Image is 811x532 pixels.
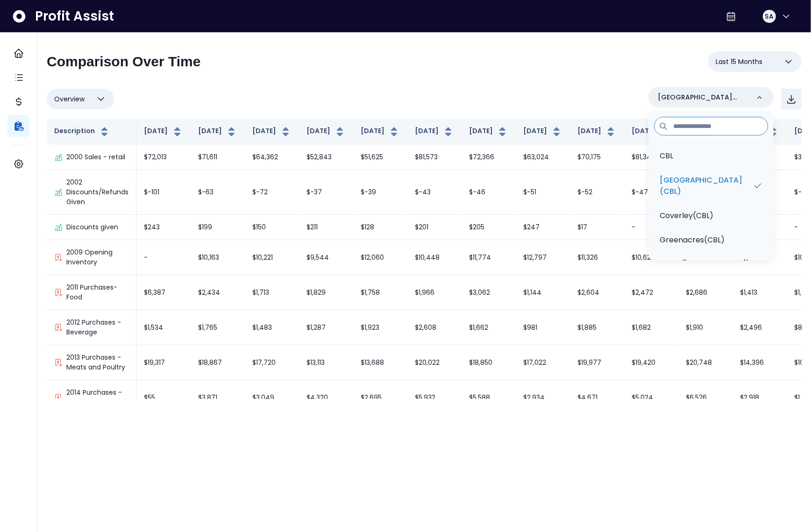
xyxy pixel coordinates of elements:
td: - [136,240,191,275]
td: $-63 [191,170,245,215]
td: $-72 [245,170,299,215]
p: 2002 Discounts/Refunds Given [66,177,128,207]
p: 2013 Purchases - Meats and Poultry [66,353,128,372]
p: 2009 Opening Inventory [66,248,128,267]
td: $19,420 [624,345,678,380]
td: $1,483 [245,310,299,345]
td: $2,934 [516,380,570,415]
td: $-101 [136,170,191,215]
h2: Comparison Over Time [47,53,201,70]
td: $-47 [624,170,678,215]
td: $-46 [462,170,516,215]
td: $247 [516,215,570,240]
td: $19,977 [570,345,624,380]
td: $1,765 [191,310,245,345]
p: [GEOGRAPHIC_DATA](CBL) [658,92,749,102]
td: $10,221 [245,240,299,275]
p: 2012 Purchases - Beverage [66,318,128,337]
p: Greenacres(CBL) [660,234,725,246]
td: $10,448 [407,240,462,275]
button: [DATE] [361,126,400,137]
span: Last 15 Months [716,56,762,67]
td: $64,362 [245,145,299,170]
td: $2,472 [624,275,678,310]
td: $6,526 [678,380,733,415]
td: $211 [299,215,353,240]
td: $10,627 [624,240,678,275]
td: $17,022 [516,345,570,380]
td: $81,573 [407,145,462,170]
td: $70,175 [570,145,624,170]
td: $2,695 [353,380,407,415]
p: CBL [660,150,673,162]
button: [DATE] [415,126,454,137]
td: $3,062 [462,275,516,310]
td: $1,534 [136,310,191,345]
p: Coverley(CBL) [660,210,713,221]
td: $1,758 [353,275,407,310]
td: $5,024 [624,380,678,415]
td: $-51 [516,170,570,215]
p: Plant ([PERSON_NAME])(CBL) [660,259,762,281]
button: [DATE] [577,126,617,137]
td: $6,387 [136,275,191,310]
td: $14,396 [733,345,787,380]
p: 2014 Purchases - Cold Foods [66,388,128,407]
td: $128 [353,215,407,240]
td: $2,608 [407,310,462,345]
span: Profit Assist [35,8,114,25]
td: $51,625 [353,145,407,170]
td: $2,918 [733,380,787,415]
button: [DATE] [198,126,237,137]
td: $20,022 [407,345,462,380]
td: $13,688 [353,345,407,380]
td: $981 [516,310,570,345]
td: $72,013 [136,145,191,170]
td: $9,544 [299,240,353,275]
td: $1,829 [299,275,353,310]
td: $243 [136,215,191,240]
button: [DATE] [252,126,292,137]
td: $1,144 [516,275,570,310]
td: $18,850 [462,345,516,380]
td: $1,923 [353,310,407,345]
td: $4,320 [299,380,353,415]
td: $-43 [407,170,462,215]
td: $199 [191,215,245,240]
button: [DATE] [306,126,346,137]
td: $2,686 [678,275,733,310]
td: $1,682 [624,310,678,345]
td: $5,932 [407,380,462,415]
p: [GEOGRAPHIC_DATA](CBL) [660,175,753,197]
td: $1,713 [245,275,299,310]
td: - [624,215,678,240]
td: $1,966 [407,275,462,310]
td: $2,496 [733,310,787,345]
td: $81,340 [624,145,678,170]
td: $205 [462,215,516,240]
td: $55 [136,380,191,415]
td: $11,326 [570,240,624,275]
td: $63,024 [516,145,570,170]
td: $10,163 [191,240,245,275]
button: [DATE] [144,126,183,137]
td: $1,885 [570,310,624,345]
td: $1,910 [678,310,733,345]
span: SA [765,12,774,21]
td: $3,871 [191,380,245,415]
td: $4,671 [570,380,624,415]
p: 2000 Sales - retail [66,152,125,162]
button: Description [54,126,110,137]
td: $150 [245,215,299,240]
td: $5,588 [462,380,516,415]
td: $-39 [353,170,407,215]
button: [DATE] [469,126,508,137]
td: $13,113 [299,345,353,380]
td: $20,748 [678,345,733,380]
td: $17,720 [245,345,299,380]
td: $19,317 [136,345,191,380]
td: $201 [407,215,462,240]
td: $3,049 [245,380,299,415]
td: $2,604 [570,275,624,310]
button: [DATE] [632,126,671,137]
